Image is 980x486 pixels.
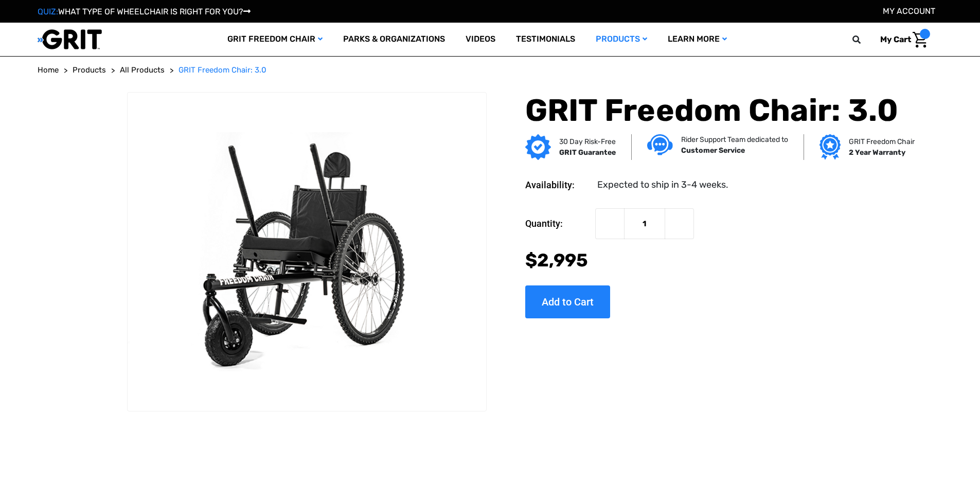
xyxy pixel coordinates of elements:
[179,65,266,75] span: GRIT Freedom Chair: 3.0
[525,134,551,160] img: GRIT Guarantee
[849,136,915,147] p: GRIT Freedom Chair
[217,23,333,56] a: GRIT Freedom Chair
[128,132,486,371] img: GRIT Freedom Chair: 3.0
[647,134,673,155] img: Customer service
[681,134,788,145] p: Rider Support Team dedicated to
[872,29,930,50] a: Cart with 0 items
[525,178,590,192] dt: Availability:
[38,29,102,50] img: GRIT All-Terrain Wheelchair and Mobility Equipment
[883,6,935,16] a: Account
[38,7,58,16] span: QUIZ:
[657,23,737,56] a: Learn More
[73,65,106,75] span: Products
[38,64,943,76] nav: Breadcrumb
[525,208,590,239] label: Quantity:
[455,23,506,56] a: Videos
[681,146,745,155] strong: Customer Service
[585,23,657,56] a: Products
[333,23,455,56] a: Parks & Organizations
[880,34,911,44] span: My Cart
[120,65,165,75] span: All Products
[38,65,59,75] span: Home
[819,134,841,160] img: Grit freedom
[506,23,585,56] a: Testimonials
[849,148,905,157] strong: 2 Year Warranty
[73,64,106,76] a: Products
[913,32,928,48] img: Cart
[525,285,610,318] input: Add to Cart
[597,178,728,192] dd: Expected to ship in 3-4 weeks.
[559,148,616,157] strong: GRIT Guarantee
[120,64,165,76] a: All Products
[857,29,872,50] input: Search
[525,249,588,271] span: $2,995
[525,92,911,129] h1: GRIT Freedom Chair: 3.0
[38,7,251,16] a: QUIZ:WHAT TYPE OF WHEELCHAIR IS RIGHT FOR YOU?
[179,64,266,76] a: GRIT Freedom Chair: 3.0
[559,136,616,147] p: 30 Day Risk-Free
[38,64,59,76] a: Home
